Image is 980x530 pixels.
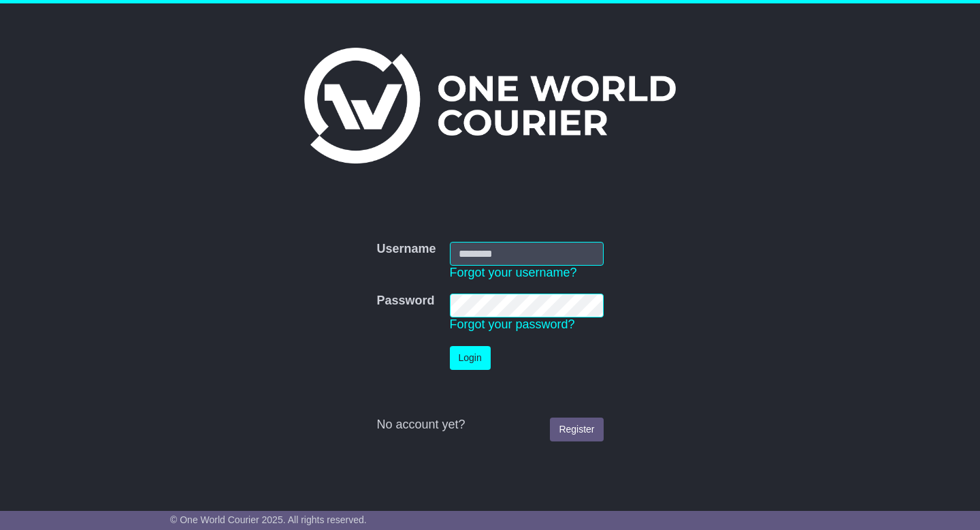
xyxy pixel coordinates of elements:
button: Login [450,346,491,370]
a: Forgot your username? [450,266,577,279]
div: No account yet? [376,418,603,433]
span: © One World Courier 2025. All rights reserved. [170,514,367,525]
a: Forgot your password? [450,317,575,331]
a: Register [550,418,603,441]
label: Username [376,242,436,257]
img: One World [304,48,676,163]
label: Password [376,294,434,309]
